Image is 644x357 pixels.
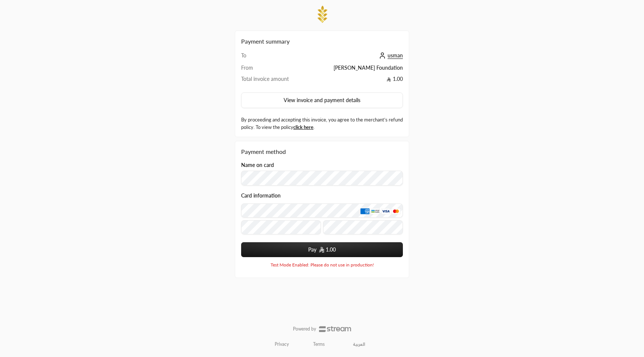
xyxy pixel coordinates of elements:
span: 1.00 [326,246,336,253]
a: usman [377,52,403,59]
label: By proceeding and accepting this invoice, you agree to the merchant’s refund policy. To view the ... [241,116,403,131]
td: [PERSON_NAME] Foundation [307,64,403,75]
div: Payment method [241,147,403,156]
button: View invoice and payment details [241,92,403,108]
img: SAR [319,247,324,253]
input: CVC [323,220,403,234]
a: click here [293,124,313,130]
td: From [241,64,307,75]
label: Name on card [241,162,274,168]
img: MasterCard [391,208,400,214]
span: usman [388,52,403,59]
legend: Card information [241,193,281,199]
td: 1.00 [307,75,403,86]
h2: Payment summary [241,37,403,46]
img: AMEX [360,208,369,214]
div: Name on card [241,162,403,186]
button: Pay SAR1.00 [241,242,403,257]
p: Powered by [293,326,316,332]
input: Expiry date [241,220,321,234]
td: To [241,52,307,64]
a: العربية [349,338,369,351]
img: MADA [371,208,380,214]
img: Visa [381,208,390,214]
img: Company Logo [315,4,329,25]
a: Terms [313,341,325,347]
div: Card information [241,193,403,237]
td: Total invoice amount [241,75,307,86]
span: Test Mode Enabled: Please do not use in production! [271,262,374,268]
a: Privacy [275,341,289,347]
input: Credit Card [241,203,403,218]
